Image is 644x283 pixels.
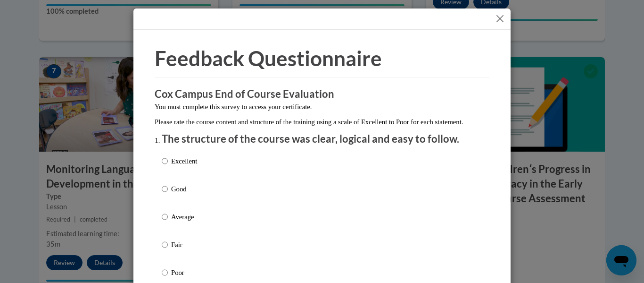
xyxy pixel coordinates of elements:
p: Excellent [171,156,197,166]
button: Close [494,13,506,25]
p: The structure of the course was clear, logical and easy to follow. [162,132,482,146]
input: Poor [162,267,168,278]
p: Good [171,184,197,194]
span: Feedback Questionnaire [155,46,382,70]
input: Average [162,212,168,222]
p: Poor [171,267,197,278]
p: You must complete this survey to access your certificate. [155,102,489,112]
input: Fair [162,240,168,250]
p: Fair [171,240,197,250]
p: Average [171,212,197,222]
h3: Cox Campus End of Course Evaluation [155,87,489,102]
input: Good [162,184,168,194]
input: Excellent [162,156,168,166]
p: Please rate the course content and structure of the training using a scale of Excellent to Poor f... [155,117,489,127]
